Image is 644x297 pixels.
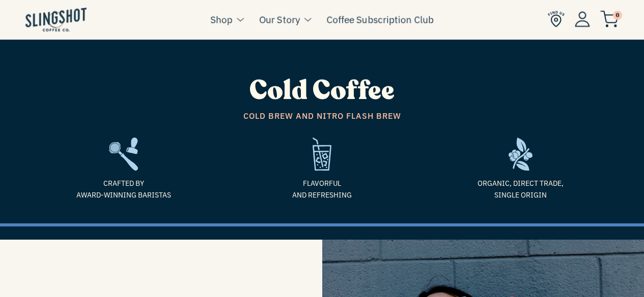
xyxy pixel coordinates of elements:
img: refreshing-1635975143169.svg [313,138,331,171]
a: Coffee Subscription Club [326,12,434,27]
img: Find Us [548,11,565,27]
img: frame2-1635783918803.svg [109,138,138,171]
span: Organic, Direct Trade, Single Origin [429,178,612,201]
img: Account [575,11,590,27]
span: Crafted by Award-Winning Baristas [32,178,215,201]
span: Flavorful and refreshing [231,178,414,201]
img: cart [600,11,619,27]
span: Cold Brew and Nitro Flash Brew [32,110,612,123]
img: frame-1635784469962.svg [509,138,533,171]
span: 0 [613,11,622,20]
span: Cold Coffee [249,73,395,109]
a: 0 [600,13,619,25]
a: Our Story [259,12,300,27]
a: Shop [210,12,233,27]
